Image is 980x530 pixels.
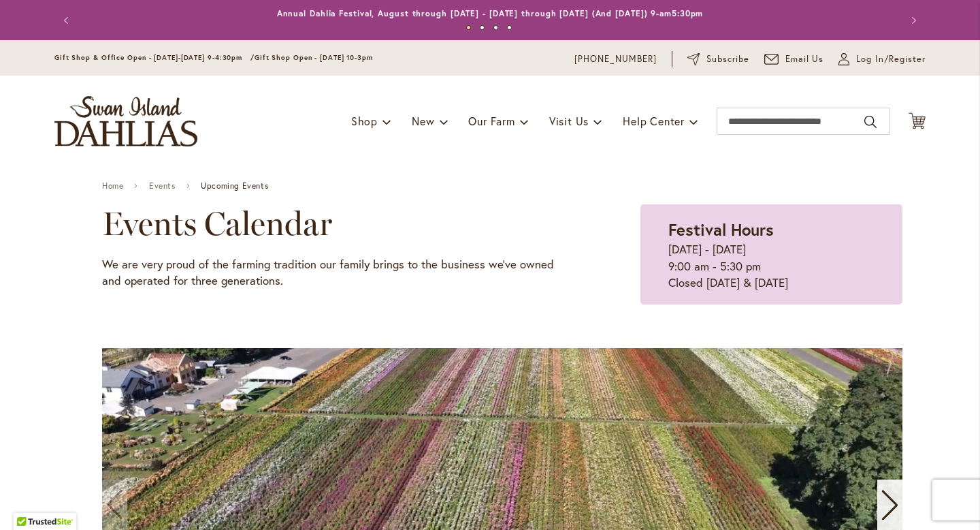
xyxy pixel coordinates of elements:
a: Home [102,181,123,191]
a: Events [149,181,176,191]
span: New [412,114,434,128]
p: We are very proud of the farming tradition our family brings to the business we've owned and oper... [102,256,572,290]
a: Subscribe [687,52,749,66]
a: [PHONE_NUMBER] [574,52,657,66]
span: Our Farm [468,114,514,128]
button: 4 of 4 [507,25,512,30]
span: Subscribe [706,52,749,66]
strong: Festival Hours [668,219,774,240]
a: Email Us [764,52,824,66]
span: Upcoming Events [201,181,268,191]
button: Next [898,7,926,34]
button: Previous [54,7,82,34]
span: Shop [351,114,378,128]
span: Gift Shop Open - [DATE] 10-3pm [255,53,373,62]
span: Log In/Register [856,52,926,66]
p: [DATE] - [DATE] 9:00 am - 5:30 pm Closed [DATE] & [DATE] [668,241,875,291]
span: Visit Us [549,114,589,128]
a: Log In/Register [838,52,926,66]
button: 1 of 4 [466,25,471,30]
button: 2 of 4 [480,25,485,30]
h2: Events Calendar [102,204,572,243]
span: Email Us [785,52,824,66]
span: Gift Shop & Office Open - [DATE]-[DATE] 9-4:30pm / [54,53,255,62]
span: Help Center [623,114,685,128]
a: store logo [54,96,197,146]
button: 3 of 4 [493,25,498,30]
a: Annual Dahlia Festival, August through [DATE] - [DATE] through [DATE] (And [DATE]) 9-am5:30pm [277,8,704,18]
